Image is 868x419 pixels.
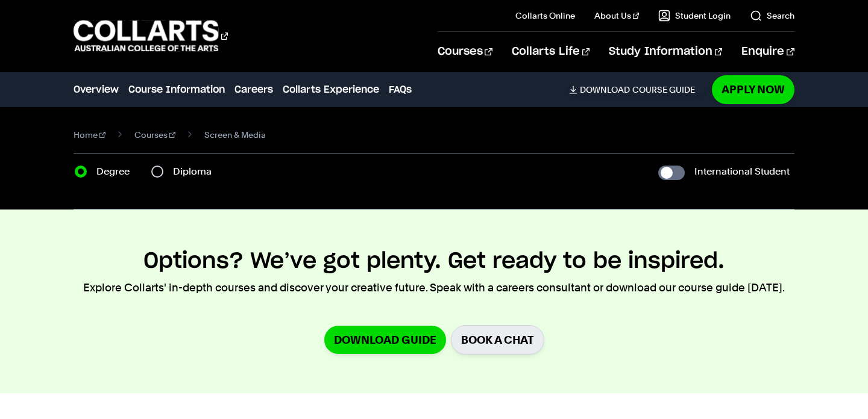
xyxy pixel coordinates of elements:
[173,163,219,180] label: Diploma
[74,19,228,53] div: Go to homepage
[324,326,446,354] a: Download Guide
[438,32,492,72] a: Courses
[134,126,175,143] a: Courses
[694,163,790,180] label: International Student
[234,82,273,97] a: Careers
[609,32,722,72] a: Study Information
[74,126,105,143] a: Home
[569,84,705,95] a: DownloadCourse Guide
[204,126,266,143] span: Screen & Media
[128,82,225,97] a: Course Information
[580,84,630,95] span: Download
[74,82,119,97] a: Overview
[96,163,137,180] label: Degree
[283,82,379,97] a: Collarts Experience
[594,10,639,22] a: About Us
[750,10,794,22] a: Search
[712,75,794,104] a: Apply Now
[83,279,785,296] p: Explore Collarts' in-depth courses and discover your creative future. Speak with a careers consul...
[741,32,794,72] a: Enquire
[658,10,731,22] a: Student Login
[515,10,575,22] a: Collarts Online
[143,248,725,275] h2: Options? We’ve got plenty. Get ready to be inspired.
[451,325,544,355] a: BOOK A CHAT
[512,32,590,72] a: Collarts Life
[389,82,412,97] a: FAQs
